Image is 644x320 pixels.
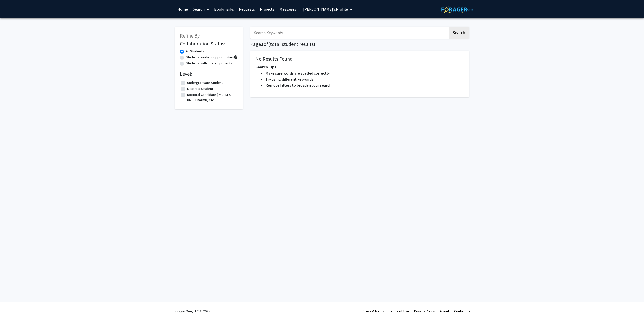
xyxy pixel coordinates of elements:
[441,6,473,13] img: ForagerOne Logo
[250,102,469,114] nav: Page navigation
[180,41,238,47] h2: Collaboration Status:
[236,0,257,18] a: Requests
[174,302,210,320] div: ForagerOne, LLC © 2025
[265,82,464,88] li: Remove filters to broaden your search
[277,0,299,18] a: Messages
[255,64,276,69] span: Search Tips
[265,70,464,76] li: Make sure words are spelled correctly
[187,86,213,91] label: Master's Student
[255,56,464,62] h5: No Results Found
[212,0,236,18] a: Bookmarks
[303,7,348,12] span: [PERSON_NAME]'s Profile
[250,27,448,39] input: Search Keywords
[180,32,200,39] span: Refine By
[186,61,232,66] label: Students with posted projects
[186,49,204,54] label: All Students
[186,55,234,60] label: Students seeking opportunities
[175,0,190,18] a: Home
[265,76,464,82] li: Try using different keywords
[440,309,449,313] a: About
[180,71,238,77] h2: Level:
[261,41,264,47] span: 1
[187,92,236,103] label: Doctoral Candidate (PhD, MD, DMD, PharmD, etc.)
[250,41,469,47] h1: Page of ( total student results)
[449,27,469,39] button: Search
[389,309,409,313] a: Terms of Use
[257,0,277,18] a: Projects
[414,309,435,313] a: Privacy Policy
[363,309,384,313] a: Press & Media
[190,0,212,18] a: Search
[454,309,470,313] a: Contact Us
[187,80,223,85] label: Undergraduate Student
